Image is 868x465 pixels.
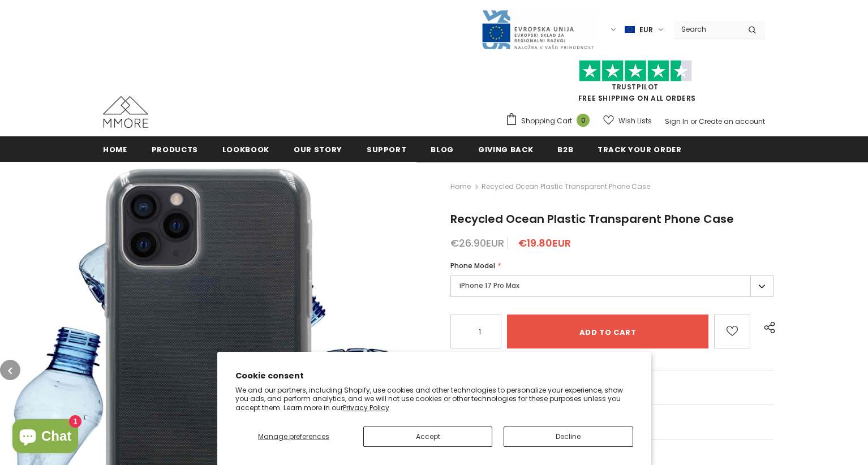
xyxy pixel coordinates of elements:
[598,144,681,155] span: Track your order
[235,370,633,382] h2: Cookie consent
[431,136,454,162] a: Blog
[481,9,594,50] img: Javni Razpis
[557,144,573,155] span: B2B
[103,96,148,128] img: MMORE Cases
[481,24,594,34] a: Javni Razpis
[482,180,650,193] span: Recycled Ocean Plastic Transparent Phone Case
[235,427,353,447] button: Manage preferences
[294,136,342,162] a: Our Story
[639,24,653,36] span: EUR
[505,65,765,103] span: FREE SHIPPING ON ALL ORDERS
[367,136,407,162] a: support
[294,144,342,155] span: Our Story
[258,432,329,441] span: Manage preferences
[450,261,495,270] span: Phone Model
[222,144,269,155] span: Lookbook
[152,136,198,162] a: Products
[557,136,573,162] a: B2B
[577,114,590,127] span: 0
[579,60,692,82] img: Trust Pilot Stars
[152,144,198,155] span: Products
[507,315,708,348] input: Add to cart
[612,82,659,92] a: Trustpilot
[505,113,595,130] a: Shopping Cart 0
[690,117,697,126] span: or
[363,427,492,447] button: Accept
[478,136,533,162] a: Giving back
[674,21,740,37] input: Search Site
[343,403,389,412] a: Privacy Policy
[504,427,633,447] button: Decline
[618,115,652,127] span: Wish Lists
[603,111,652,131] a: Wish Lists
[431,144,454,155] span: Blog
[699,117,765,126] a: Create an account
[478,144,533,155] span: Giving back
[518,236,571,250] span: €19.80EUR
[222,136,269,162] a: Lookbook
[450,275,774,297] label: iPhone 17 Pro Max
[665,117,689,126] a: Sign In
[450,211,734,227] span: Recycled Ocean Plastic Transparent Phone Case
[367,144,407,155] span: support
[450,180,471,193] a: Home
[450,236,504,250] span: €26.90EUR
[521,115,572,127] span: Shopping Cart
[598,136,681,162] a: Track your order
[9,419,81,456] inbox-online-store-chat: Shopify online store chat
[235,386,633,412] p: We and our partners, including Shopify, use cookies and other technologies to personalize your ex...
[103,144,127,155] span: Home
[103,136,127,162] a: Home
